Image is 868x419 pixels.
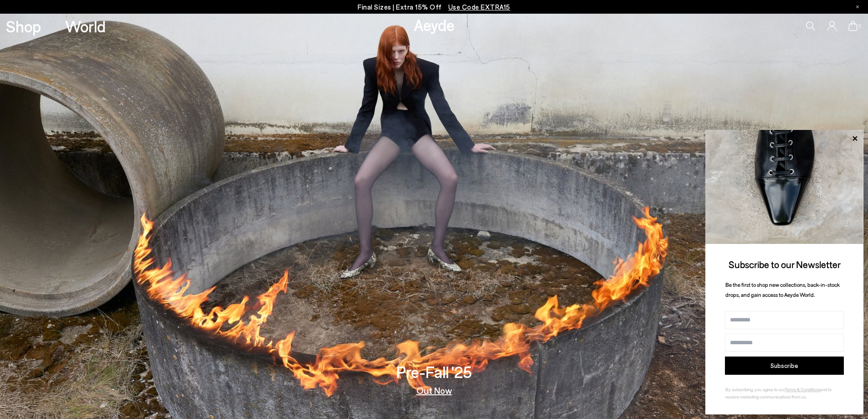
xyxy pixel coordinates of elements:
[448,3,510,11] span: Navigate to /collections/ss25-final-sizes
[785,387,820,392] a: Terms & Conditions
[705,130,863,244] img: ca3f721fb6ff708a270709c41d776025.jpg
[6,18,41,34] a: Shop
[725,281,840,298] span: Be the first to shop new collections, back-in-stock drops, and gain access to Aeyde World.
[858,24,862,29] span: 0
[848,21,858,31] a: 0
[414,15,455,34] a: Aeyde
[65,18,106,34] a: World
[358,1,510,13] p: Final Sizes | Extra 15% Off
[416,386,452,395] a: Out Now
[396,364,472,380] h3: Pre-Fall '25
[725,357,844,375] button: Subscribe
[725,387,785,392] span: By subscribing, you agree to our
[729,259,841,270] span: Subscribe to our Newsletter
